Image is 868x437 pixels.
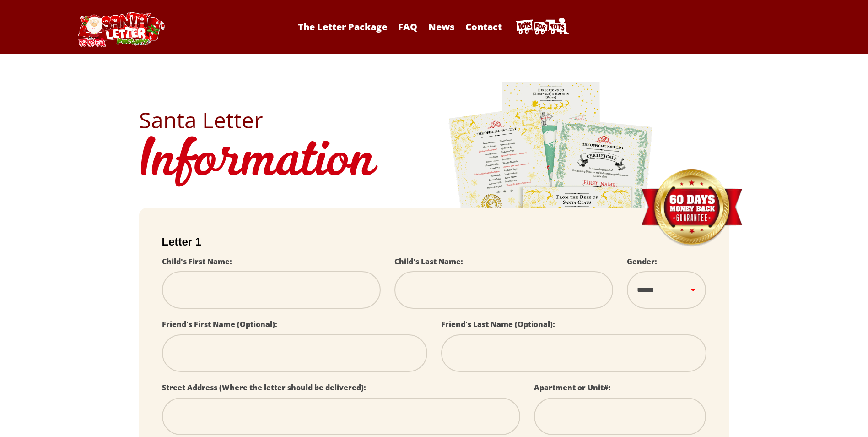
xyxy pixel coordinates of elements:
[627,257,657,267] label: Gender:
[424,21,459,33] a: News
[139,109,729,131] h2: Santa Letter
[139,131,729,194] h1: Information
[75,12,167,47] img: Santa Letter Logo
[162,257,232,267] label: Child's First Name:
[394,21,422,33] a: FAQ
[461,21,507,33] a: Contact
[293,21,392,33] a: The Letter Package
[448,80,654,336] img: letters.png
[534,382,611,393] label: Apartment or Unit#:
[441,319,555,329] label: Friend's Last Name (Optional):
[162,235,706,248] h2: Letter 1
[162,319,277,329] label: Friend's First Name (Optional):
[394,257,463,267] label: Child's Last Name:
[162,382,366,393] label: Street Address (Where the letter should be delivered):
[640,169,743,247] img: Money Back Guarantee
